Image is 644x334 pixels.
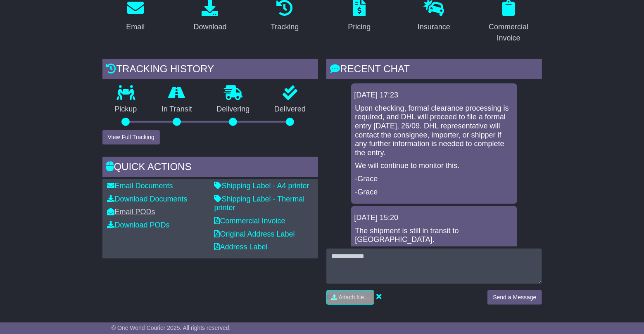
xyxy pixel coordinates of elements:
[107,182,173,190] a: Email Documents
[271,21,299,33] div: Tracking
[214,182,309,190] a: Shipping Label - A4 printer
[126,21,145,33] div: Email
[102,157,318,179] div: Quick Actions
[112,325,231,331] span: © One World Courier 2025. All rights reserved.
[214,243,268,251] a: Address Label
[481,21,537,44] div: Commercial Invoice
[214,195,305,212] a: Shipping Label - Thermal printer
[487,290,542,305] button: Send a Message
[326,59,542,81] div: RECENT CHAT
[418,21,450,33] div: Insurance
[149,105,204,114] p: In Transit
[107,221,170,229] a: Download PODs
[355,161,513,171] p: We will continue to monitor this.
[355,175,513,184] p: -Grace
[355,104,513,158] p: Upon checking, formal clearance processing is required, and DHL will proceed to file a formal ent...
[354,213,514,223] div: [DATE] 15:20
[355,227,513,244] p: The shipment is still in transit to [GEOGRAPHIC_DATA].
[102,59,318,81] div: Tracking history
[354,91,514,100] div: [DATE] 17:23
[348,21,371,33] div: Pricing
[262,105,318,114] p: Delivered
[102,130,160,144] button: View Full Tracking
[214,230,295,238] a: Original Address Label
[214,217,285,225] a: Commercial Invoice
[355,188,513,197] p: -Grace
[107,208,155,216] a: Email PODs
[102,105,150,114] p: Pickup
[193,21,226,33] div: Download
[107,195,188,203] a: Download Documents
[204,105,262,114] p: Delivering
